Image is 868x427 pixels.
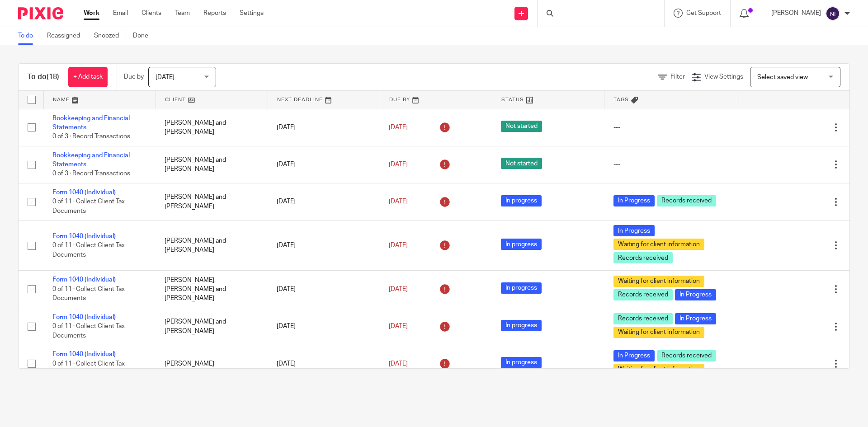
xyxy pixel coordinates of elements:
[613,239,704,250] span: Waiting for client information
[613,252,673,263] span: Records received
[156,109,268,146] td: [PERSON_NAME] and [PERSON_NAME]
[613,160,728,169] div: ---
[704,74,743,80] span: View Settings
[389,198,408,205] span: [DATE]
[501,357,542,368] span: In progress
[84,9,99,18] a: Work
[501,195,542,206] span: In progress
[268,345,380,382] td: [DATE]
[268,221,380,271] td: [DATE]
[156,221,268,271] td: [PERSON_NAME] and [PERSON_NAME]
[47,27,87,45] a: Reassigned
[52,361,125,376] span: 0 of 11 · Collect Client Tax Documents
[268,109,380,146] td: [DATE]
[124,72,144,81] p: Due by
[18,7,63,19] img: Pixie
[771,9,821,18] p: [PERSON_NAME]
[268,308,380,345] td: [DATE]
[389,323,408,329] span: [DATE]
[156,183,268,220] td: [PERSON_NAME] and [PERSON_NAME]
[52,314,116,320] a: Form 1040 (Individual)
[826,6,840,21] img: svg%3E
[613,364,704,375] span: Waiting for client information
[52,233,116,239] a: Form 1040 (Individual)
[389,242,408,249] span: [DATE]
[133,27,155,45] a: Done
[156,74,175,80] span: [DATE]
[28,72,59,82] h1: To do
[94,27,126,45] a: Snoozed
[501,320,542,331] span: In progress
[389,286,408,292] span: [DATE]
[52,198,125,214] span: 0 of 11 · Collect Client Tax Documents
[389,161,408,168] span: [DATE]
[52,171,130,177] span: 0 of 3 · Record Transactions
[613,313,673,324] span: Records received
[613,123,728,132] div: ---
[156,271,268,308] td: [PERSON_NAME], [PERSON_NAME] and [PERSON_NAME]
[156,146,268,183] td: [PERSON_NAME] and [PERSON_NAME]
[52,242,125,258] span: 0 of 11 · Collect Client Tax Documents
[47,73,59,80] span: (18)
[657,195,716,206] span: Records received
[501,282,542,294] span: In progress
[203,9,226,18] a: Reports
[613,276,704,287] span: Waiting for client information
[501,121,542,132] span: Not started
[757,74,808,80] span: Select saved view
[268,271,380,308] td: [DATE]
[52,189,116,196] a: Form 1040 (Individual)
[613,327,704,338] span: Waiting for client information
[52,133,130,140] span: 0 of 3 · Record Transactions
[675,313,716,324] span: In Progress
[52,115,130,131] a: Bookkeeping and Financial Statements
[501,158,542,169] span: Not started
[268,146,380,183] td: [DATE]
[18,27,40,45] a: To do
[613,225,655,236] span: In Progress
[389,361,408,367] span: [DATE]
[52,286,125,302] span: 0 of 11 · Collect Client Tax Documents
[52,323,125,339] span: 0 of 11 · Collect Client Tax Documents
[52,152,130,168] a: Bookkeeping and Financial Statements
[613,97,629,102] span: Tags
[268,183,380,220] td: [DATE]
[501,239,542,250] span: In progress
[156,345,268,382] td: [PERSON_NAME]
[142,9,161,18] a: Clients
[240,9,264,18] a: Settings
[113,9,128,18] a: Email
[175,9,190,18] a: Team
[657,350,716,361] span: Records received
[686,10,721,16] span: Get Support
[613,350,655,361] span: In Progress
[68,67,108,87] a: + Add task
[52,277,116,283] a: Form 1040 (Individual)
[613,195,655,206] span: In Progress
[52,351,116,357] a: Form 1040 (Individual)
[670,74,685,80] span: Filter
[675,289,716,300] span: In Progress
[156,308,268,345] td: [PERSON_NAME] and [PERSON_NAME]
[389,124,408,131] span: [DATE]
[613,289,673,300] span: Records received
